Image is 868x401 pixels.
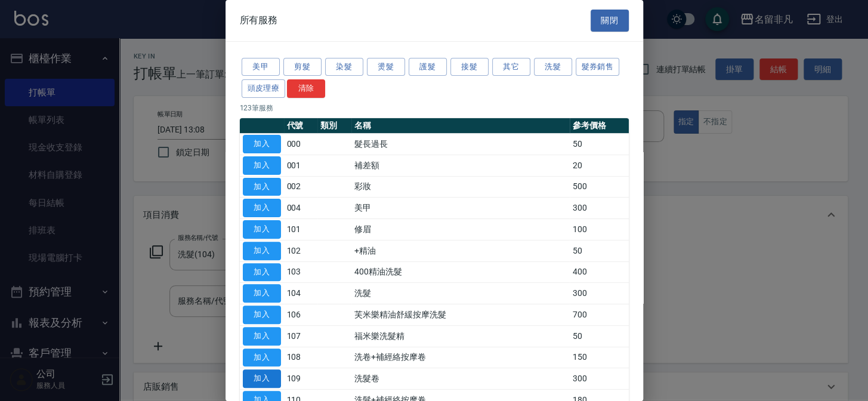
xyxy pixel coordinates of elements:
[351,176,569,198] td: 彩妝
[351,261,569,283] td: 400精油洗髮
[570,325,629,347] td: 50
[283,58,322,76] button: 剪髮
[570,368,629,390] td: 300
[243,135,281,153] button: 加入
[570,219,629,240] td: 100
[351,219,569,240] td: 修眉
[351,155,569,176] td: 補差額
[243,306,281,324] button: 加入
[351,368,569,390] td: 洗髮卷
[284,304,318,326] td: 106
[287,79,325,98] button: 清除
[351,283,569,304] td: 洗髮
[243,156,281,175] button: 加入
[240,14,278,26] span: 所有服務
[351,134,569,155] td: 髮長過長
[409,58,447,76] button: 護髮
[243,327,281,346] button: 加入
[351,240,569,261] td: +精油
[351,304,569,326] td: 芙米樂精油舒緩按摩洗髮
[284,118,318,134] th: 代號
[284,283,318,304] td: 104
[243,178,281,196] button: 加入
[570,347,629,368] td: 150
[240,103,629,113] p: 123 筆服務
[284,368,318,390] td: 109
[284,325,318,347] td: 107
[570,198,629,219] td: 300
[351,325,569,347] td: 福米樂洗髮精
[284,198,318,219] td: 004
[576,58,620,76] button: 髮券銷售
[243,242,281,260] button: 加入
[242,79,286,98] button: 頭皮理療
[450,58,489,76] button: 接髮
[284,176,318,198] td: 002
[570,134,629,155] td: 50
[570,118,629,134] th: 參考價格
[492,58,530,76] button: 其它
[242,58,280,76] button: 美甲
[284,219,318,240] td: 101
[243,199,281,217] button: 加入
[351,347,569,368] td: 洗卷+補經絡按摩卷
[284,134,318,155] td: 000
[570,283,629,304] td: 300
[284,347,318,368] td: 108
[243,369,281,388] button: 加入
[534,58,572,76] button: 洗髮
[317,118,351,134] th: 類別
[351,118,569,134] th: 名稱
[351,198,569,219] td: 美甲
[570,261,629,283] td: 400
[243,263,281,282] button: 加入
[243,348,281,367] button: 加入
[570,176,629,198] td: 500
[325,58,363,76] button: 染髮
[243,220,281,239] button: 加入
[570,304,629,326] td: 700
[284,155,318,176] td: 001
[570,155,629,176] td: 20
[570,240,629,261] td: 50
[284,261,318,283] td: 103
[243,284,281,303] button: 加入
[284,240,318,261] td: 102
[591,10,629,32] button: 關閉
[367,58,405,76] button: 燙髮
